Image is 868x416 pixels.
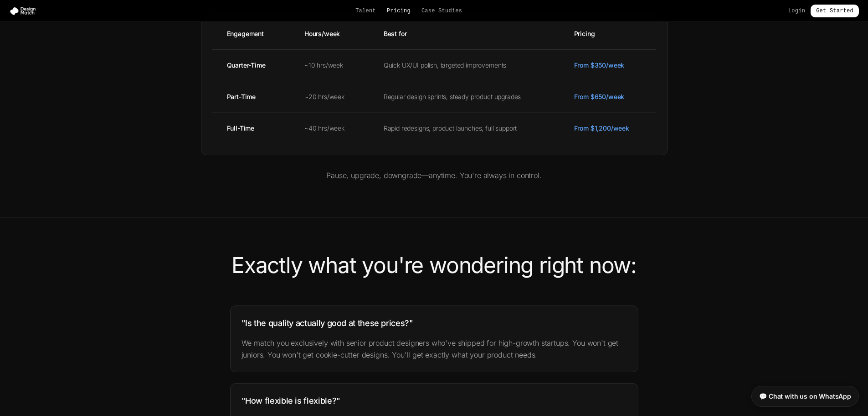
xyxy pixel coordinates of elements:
[369,49,560,81] td: Quick UX/UI polish, targeted improvements
[560,81,656,112] td: From $650/week
[290,18,369,50] th: Hours/week
[560,49,656,81] td: From $350/week
[560,112,656,144] td: From $1,200/week
[788,7,805,15] a: Login
[751,386,859,407] a: 💬 Chat with us on WhatsApp
[421,7,462,15] a: Case Studies
[241,317,627,330] h3: " Is the quality actually good at these prices? "
[212,112,290,144] td: Full-Time
[560,18,656,50] th: Pricing
[369,18,560,50] th: Best for
[179,254,689,276] h2: Exactly what you're wondering right now:
[212,18,290,50] th: Engagement
[9,6,40,16] img: Design Match
[179,170,689,181] p: Pause, upgrade, downgrade—anytime. You're always in control.
[387,7,411,15] a: Pricing
[290,112,369,144] td: ~40 hrs/week
[212,81,290,112] td: Part-Time
[241,337,627,361] div: We match you exclusively with senior product designers who've shipped for high-growth startups. Y...
[355,7,376,15] a: Talent
[369,81,560,112] td: Regular design sprints, steady product upgrades
[212,49,290,81] td: Quarter-Time
[241,395,627,407] h3: " How flexible is flexible? "
[290,81,369,112] td: ~20 hrs/week
[811,5,859,17] a: Get Started
[369,112,560,144] td: Rapid redesigns, product launches, full support
[290,49,369,81] td: ~10 hrs/week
